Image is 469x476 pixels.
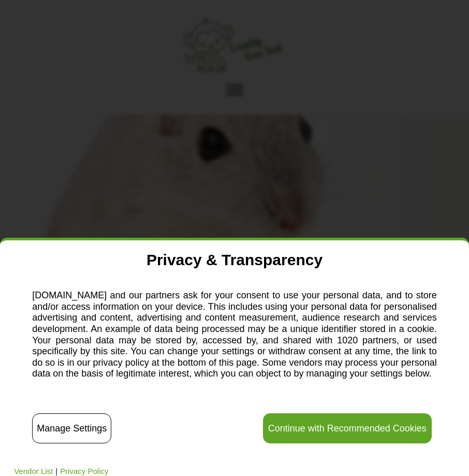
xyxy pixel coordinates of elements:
p: [DOMAIN_NAME] and our partners ask for your consent to use your personal data, and to store and/o... [32,287,437,385]
button: Manage Settings [32,413,111,443]
h2: Privacy & Transparency [30,251,439,269]
a: Privacy Policy [60,467,108,476]
button: Continue with Recommended Cookies [263,413,432,443]
span: | [55,467,57,476]
a: Vendor List [14,467,53,476]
